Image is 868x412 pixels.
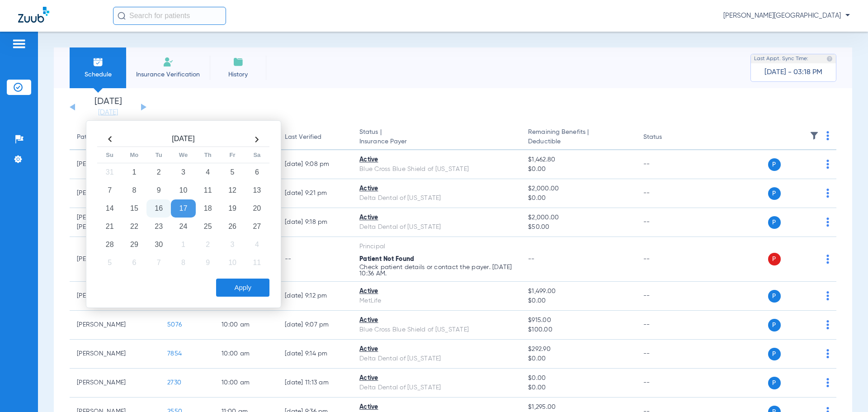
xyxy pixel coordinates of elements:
div: Delta Dental of [US_STATE] [359,354,514,364]
span: P [768,290,781,303]
td: [DATE] 9:21 PM [278,179,352,208]
span: $1,499.00 [528,287,628,296]
img: group-dot-blue.svg [826,349,829,358]
span: $100.00 [528,325,628,335]
th: [DATE] [122,132,245,147]
img: hamburger-icon [12,38,26,49]
td: -- [636,369,697,398]
td: -- [636,208,697,237]
span: Deductible [528,137,628,147]
td: [DATE] 9:08 PM [278,150,352,179]
span: P [768,253,781,265]
th: Status [636,125,697,150]
span: 5076 [167,322,182,328]
span: History [217,70,259,79]
span: $1,462.80 [528,155,628,165]
td: -- [636,340,697,369]
div: Delta Dental of [US_STATE] [359,223,514,232]
img: Manual Insurance Verification [163,57,174,67]
td: [DATE] 11:13 AM [278,369,352,398]
span: $2,000.00 [528,213,628,223]
img: group-dot-blue.svg [826,291,829,300]
th: Status | [352,125,521,150]
div: Principal [359,242,514,251]
img: filter.svg [810,131,819,140]
span: P [768,187,781,200]
span: [PERSON_NAME][GEOGRAPHIC_DATA] [723,11,850,20]
div: Patient Name [77,133,153,142]
span: $0.00 [528,194,628,203]
div: Active [359,345,514,354]
img: group-dot-blue.svg [826,255,829,264]
div: Active [359,316,514,325]
div: Blue Cross Blue Shield of [US_STATE] [359,165,514,174]
div: Delta Dental of [US_STATE] [359,383,514,393]
span: Patient Not Found [359,256,414,262]
td: [PERSON_NAME] [70,340,160,369]
div: Active [359,213,514,223]
img: group-dot-blue.svg [826,378,829,387]
span: P [768,319,781,331]
span: 7854 [167,350,182,357]
span: P [768,216,781,229]
div: Patient Name [77,133,117,142]
li: [DATE] [81,97,135,117]
span: Last Appt. Sync Time: [754,54,808,63]
div: Active [359,403,514,412]
div: Active [359,184,514,194]
span: P [768,348,781,360]
span: Insurance Payer [359,137,514,147]
div: Blue Cross Blue Shield of [US_STATE] [359,325,514,335]
td: -- [636,282,697,311]
img: group-dot-blue.svg [826,218,829,227]
td: -- [636,179,697,208]
td: -- [636,150,697,179]
span: $0.00 [528,374,628,383]
th: Remaining Benefits | [521,125,636,150]
td: 10:00 AM [214,340,278,369]
td: 10:00 AM [214,369,278,398]
td: [DATE] 9:18 PM [278,208,352,237]
span: Insurance Verification [133,70,203,79]
td: -- [636,311,697,340]
div: MetLife [359,296,514,306]
button: Apply [216,279,269,297]
span: $0.00 [528,354,628,364]
div: Active [359,287,514,296]
td: [PERSON_NAME] [70,311,160,340]
a: [DATE] [81,108,135,117]
span: $0.00 [528,296,628,306]
td: [PERSON_NAME] [70,369,160,398]
span: $2,000.00 [528,184,628,194]
input: Search for patients [113,7,226,25]
span: -- [528,256,535,262]
td: [DATE] 9:12 PM [278,282,352,311]
td: -- [278,237,352,282]
img: Schedule [93,57,104,67]
div: Active [359,155,514,165]
img: group-dot-blue.svg [826,131,829,140]
div: Last Verified [285,133,321,142]
span: $1,295.00 [528,403,628,412]
p: Check patient details or contact the payer. [DATE] 10:36 AM. [359,264,514,277]
span: $0.00 [528,383,628,393]
td: [DATE] 9:14 PM [278,340,352,369]
img: group-dot-blue.svg [826,320,829,329]
img: group-dot-blue.svg [826,160,829,169]
img: last sync help info [826,56,833,62]
div: Delta Dental of [US_STATE] [359,194,514,203]
span: $915.00 [528,316,628,325]
span: $50.00 [528,223,628,232]
img: group-dot-blue.svg [826,189,829,198]
img: Search Icon [118,12,126,20]
td: -- [636,237,697,282]
img: Zuub Logo [18,7,49,23]
div: Active [359,374,514,383]
div: Last Verified [285,133,345,142]
span: P [768,158,781,171]
span: [DATE] - 03:18 PM [764,68,822,77]
span: 2730 [167,379,181,386]
td: [DATE] 9:07 PM [278,311,352,340]
td: 10:00 AM [214,311,278,340]
span: Schedule [76,70,119,79]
